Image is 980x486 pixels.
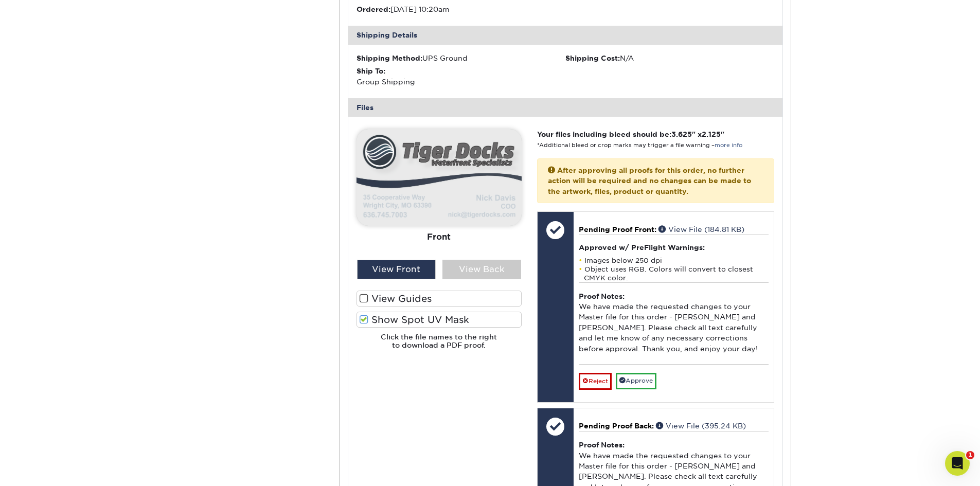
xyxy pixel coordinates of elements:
[671,130,692,138] span: 3.625
[357,291,522,307] label: View Guides
[348,98,782,117] div: Files
[548,166,751,195] strong: After approving all proofs for this order, no further action will be required and no changes can ...
[579,265,769,282] li: Object uses RGB. Colors will convert to closest CMYK color.
[658,225,744,233] a: View File (184.81 KB)
[579,292,625,300] strong: Proof Notes:
[442,260,521,279] div: View Back
[357,67,385,75] strong: Ship To:
[579,422,654,430] span: Pending Proof Back:
[616,373,656,389] a: Approve
[579,225,656,233] span: Pending Proof Front:
[357,5,390,13] strong: Ordered:
[357,226,522,248] div: Front
[357,260,436,279] div: View Front
[357,54,422,62] strong: Shipping Method:
[348,26,782,44] div: Shipping Details
[945,451,970,476] iframe: Intercom live chat
[565,54,620,62] strong: Shipping Cost:
[537,142,742,149] small: *Additional bleed or crop marks may trigger a file warning –
[702,130,721,138] span: 2.125
[579,243,769,251] h4: Approved w/ PreFlight Warnings:
[357,66,565,87] div: Group Shipping
[357,333,522,358] h6: Click the file names to the right to download a PDF proof.
[966,451,974,459] span: 1
[579,256,769,265] li: Images below 250 dpi
[357,312,522,328] label: Show Spot UV Mask
[565,53,774,63] div: N/A
[357,53,565,63] div: UPS Ground
[715,142,742,149] a: more info
[357,4,565,14] li: [DATE] 10:20am
[579,373,612,389] a: Reject
[579,441,625,449] strong: Proof Notes:
[656,422,746,430] a: View File (395.24 KB)
[537,130,724,138] strong: Your files including bleed should be: " x "
[3,455,87,482] iframe: Google Customer Reviews
[579,282,769,365] div: We have made the requested changes to your Master file for this order - [PERSON_NAME] and [PERSON...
